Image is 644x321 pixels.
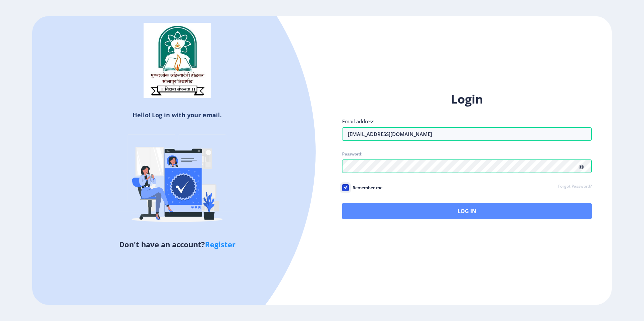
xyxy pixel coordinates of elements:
[342,203,592,219] button: Log In
[342,127,592,141] input: Email address
[144,23,211,99] img: sulogo.png
[342,151,362,157] label: Password:
[349,184,382,192] span: Remember me
[558,184,592,190] a: Forgot Password?
[342,118,376,125] label: Email address:
[342,91,592,107] h1: Login
[118,122,236,239] img: Verified-rafiki.svg
[205,239,235,249] a: Register
[37,239,317,250] h5: Don't have an account?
